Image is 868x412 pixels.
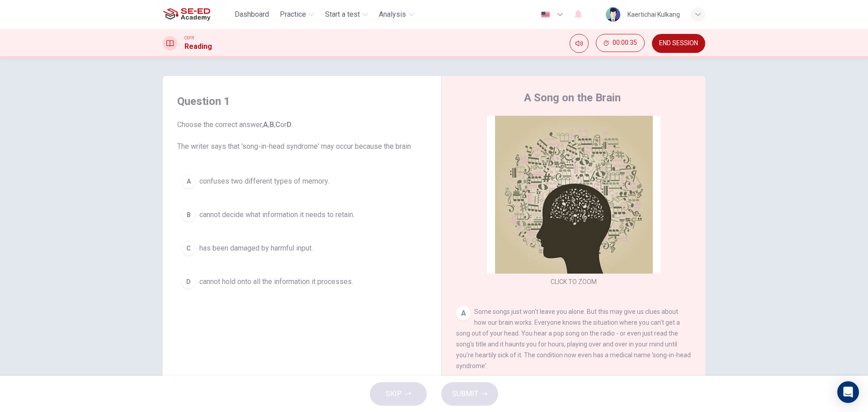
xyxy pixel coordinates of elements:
span: Choose the correct answer, , , or . The writer says that 'song-in-head syndrome' may occur becaus... [177,119,427,152]
h4: A Song on the Brain [524,90,621,105]
div: C [181,241,196,256]
span: 00:00:35 [613,39,637,47]
span: Some songs just won't leave you alone. But this may give us clues about how our brain works. Ever... [456,308,691,369]
div: A [181,174,196,189]
b: A [263,120,268,129]
span: Analysis [379,9,406,20]
button: 00:00:35 [596,34,645,52]
div: Hide [596,34,645,53]
div: Kaertichai Kulkang [627,9,680,20]
img: SE-ED Academy logo [163,5,210,24]
button: Dcannot hold onto all the information it processes. [177,270,427,293]
span: Start a test [325,9,360,20]
div: A [456,306,471,321]
button: Aconfuses two different types of memory. [177,170,427,193]
b: B [269,120,274,129]
span: END SESSION [659,40,698,47]
div: D [181,275,196,289]
span: CEFR [184,35,194,41]
span: Practice [280,9,306,20]
div: Open Intercom Messenger [837,381,859,403]
button: END SESSION [652,34,705,53]
h1: Reading [184,41,212,52]
b: D [287,120,292,129]
button: Bcannot decide what information it needs to retain. [177,204,427,226]
span: cannot decide what information it needs to retain. [199,209,354,220]
div: B [181,208,196,222]
button: Chas been damaged by harmful input. [177,237,427,260]
button: Dashboard [231,6,273,23]
b: C [275,120,280,129]
div: Mute [570,34,589,53]
span: has been damaged by harmful input. [199,243,313,254]
a: SE-ED Academy logo [163,5,231,24]
button: Start a test [321,6,372,23]
img: Profile picture [606,7,620,22]
img: en [540,11,551,18]
h4: Question 1 [177,94,427,109]
button: Analysis [375,6,418,23]
span: Dashboard [235,9,269,20]
span: confuses two different types of memory. [199,176,329,187]
button: Practice [276,6,318,23]
span: cannot hold onto all the information it processes. [199,276,353,287]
